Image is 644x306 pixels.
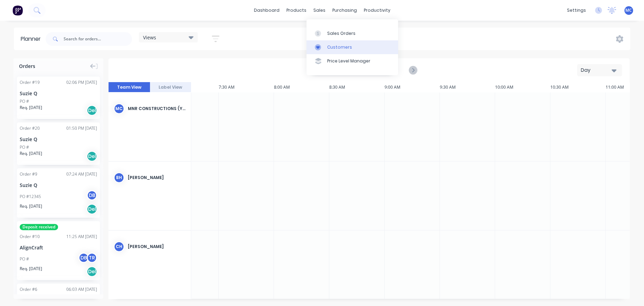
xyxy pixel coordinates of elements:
[108,82,150,92] button: Team View
[20,203,42,209] span: Req. [DATE]
[114,241,124,252] div: CH
[66,286,97,293] div: 06:03 AM [DATE]
[128,106,186,112] div: MNR Constructions (You)
[250,5,283,16] a: dashboard
[87,151,97,161] div: Del
[310,5,329,16] div: sales
[20,244,97,251] div: AlignCraft
[20,90,97,97] div: Suzie Q
[114,103,124,114] div: MC
[20,144,29,150] div: PO #
[87,190,97,200] div: DB
[20,98,29,105] div: PO #
[20,79,40,86] div: Order # 19
[283,5,310,16] div: products
[150,82,191,92] button: Label View
[327,44,352,50] div: Customers
[306,40,398,54] a: Customers
[306,54,398,68] a: Price Level Manager
[577,64,622,76] button: Day
[327,58,370,64] div: Price Level Manager
[20,171,37,177] div: Order # 9
[563,5,589,16] div: settings
[64,32,132,46] input: Search for orders...
[143,34,156,41] span: Views
[385,82,440,92] div: 9:00 AM
[409,66,417,75] button: Next page
[20,224,58,230] span: Deposit received
[114,172,124,183] div: BH
[625,7,632,13] span: MC
[87,204,97,214] div: Del
[128,175,186,181] div: [PERSON_NAME]
[78,253,89,263] div: DB
[440,82,495,92] div: 9:30 AM
[20,266,42,272] span: Req. [DATE]
[329,5,360,16] div: purchasing
[87,253,97,263] div: TR
[12,5,23,16] img: Factory
[21,35,44,43] div: Planner
[20,286,37,293] div: Order # 6
[20,150,42,157] span: Req. [DATE]
[327,30,356,37] div: Sales Orders
[20,181,97,189] div: Suzie Q
[581,67,613,74] div: Day
[66,125,97,131] div: 01:50 PM [DATE]
[550,82,606,92] div: 10:30 AM
[19,62,35,70] span: Orders
[66,79,97,86] div: 02:06 PM [DATE]
[20,194,41,200] div: PO #12345
[360,5,394,16] div: productivity
[20,105,42,111] span: Req. [DATE]
[20,256,29,262] div: PO #
[274,82,329,92] div: 8:00 AM
[219,82,274,92] div: 7:30 AM
[20,234,40,240] div: Order # 10
[128,244,186,250] div: [PERSON_NAME]
[495,82,550,92] div: 10:00 AM
[306,26,398,40] a: Sales Orders
[87,266,97,277] div: Del
[66,171,97,177] div: 07:24 AM [DATE]
[66,234,97,240] div: 11:25 AM [DATE]
[20,125,40,131] div: Order # 20
[329,82,385,92] div: 8:30 AM
[20,136,97,143] div: Suzie Q
[87,105,97,116] div: Del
